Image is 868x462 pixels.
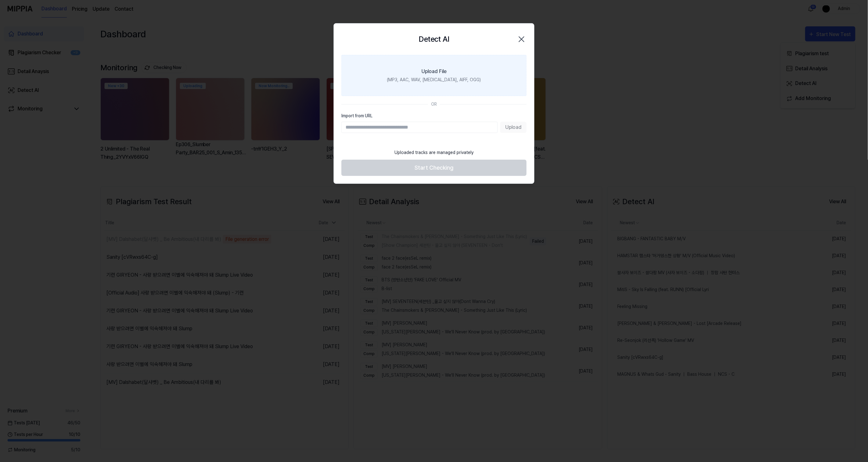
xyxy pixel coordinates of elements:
div: Uploaded tracks are managed privately [391,146,477,160]
div: Upload File [421,68,447,75]
label: Import from URL [341,113,527,119]
h2: Detect AI [419,34,449,45]
div: OR [431,101,437,108]
div: (MP3, AAC, WAV, [MEDICAL_DATA], AIFF, OGG) [387,77,481,83]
